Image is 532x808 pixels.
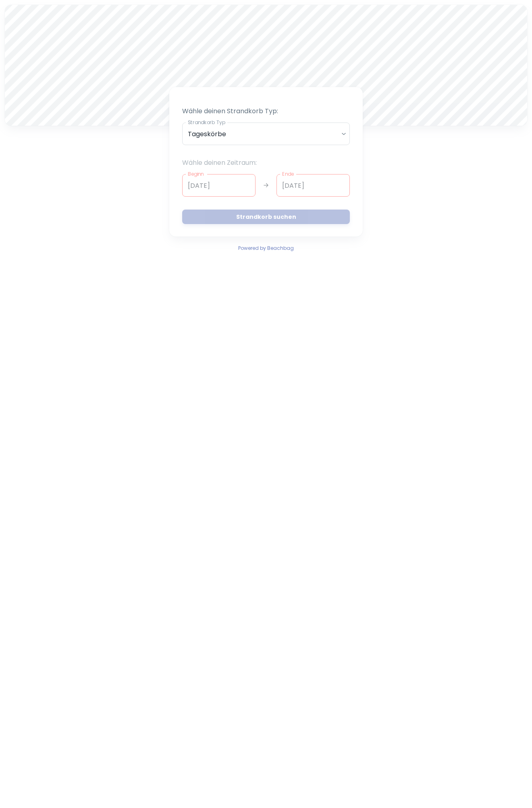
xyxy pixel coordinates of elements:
[182,106,350,116] p: Wähle deinen Strandkorb Typ:
[276,174,350,197] input: dd.mm.yyyy
[182,174,256,197] input: dd.mm.yyyy
[282,170,294,177] label: Ende
[182,158,350,168] p: Wähle deinen Zeitraum:
[182,123,350,145] div: Tageskörbe
[188,119,225,126] label: Strandkorb Typ
[182,210,350,224] button: Strandkorb suchen
[188,170,204,177] label: Beginn
[238,245,294,251] span: Powered by Beachbag
[238,243,294,253] a: Powered by Beachbag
